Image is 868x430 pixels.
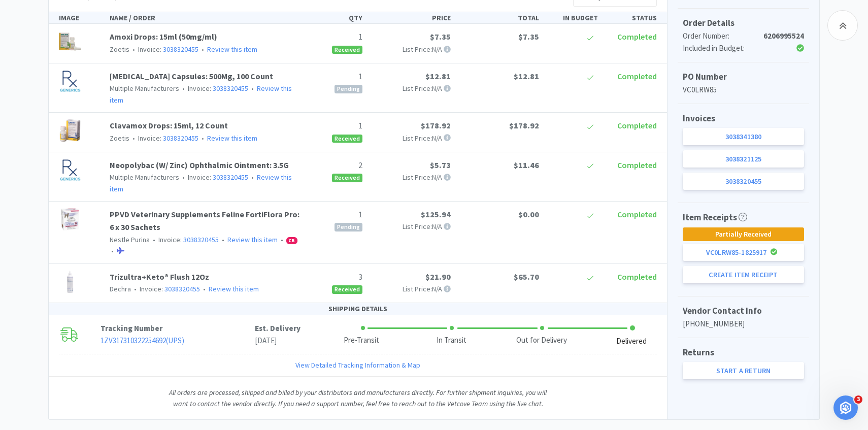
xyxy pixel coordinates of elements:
[455,12,543,23] div: TOTAL
[106,12,308,23] div: NAME / ORDER
[110,173,179,182] span: Multiple Manufacturers
[617,31,657,42] span: Completed
[683,150,804,168] a: 3038321125
[110,134,129,143] span: Zoetis
[683,304,804,318] h5: Vendor Contact Info
[213,84,248,93] a: 3038320455
[312,70,362,83] p: 1
[110,209,299,233] a: PPVD Veterinary Supplements Feline FortiFlora Pro: 6 x 30 Sachets
[250,84,255,93] span: •
[514,160,539,170] span: $11.46
[287,238,297,244] span: CB
[110,284,131,293] span: Dechra
[543,12,602,23] div: IN BUDGET
[509,120,539,130] span: $178.92
[110,45,129,54] span: Zoetis
[854,395,862,404] span: 3
[59,159,81,181] img: b8483f5d1b554f988deeb55c291e7d4c_575433.jpeg
[59,208,81,230] img: 1bde7d5ddefa4ab2bf206155edca2724_382691.jpeg
[207,45,257,54] a: Review this item
[332,286,362,293] span: Received
[518,31,539,42] span: $7.35
[129,134,198,143] span: Invoice:
[683,30,763,42] div: Order Number:
[371,44,451,55] p: List Price: N/A
[151,235,157,244] span: •
[131,134,137,143] span: •
[181,84,186,93] span: •
[763,31,804,41] strong: 6206995524
[295,359,420,371] a: View Detailed Tracking Information & Map
[59,119,81,142] img: 0432149ddac440bea7f9cb240798baca_55458.jpeg
[59,70,81,92] img: 772d45f52e7e4cefb9a6c27b0d97d09a_605680.jpeg
[366,12,455,23] div: PRICE
[683,362,804,379] a: Start a Return
[518,209,539,219] span: $0.00
[335,85,362,92] span: Pending
[200,134,206,143] span: •
[430,31,451,42] span: $7.35
[683,128,804,145] a: 3038341380
[683,112,804,125] h5: Invoices
[110,160,289,170] a: Neopolybac (W/ Zinc) Ophthalmic Ointment: 3.5G
[227,235,278,244] a: Review this item
[371,83,451,94] p: List Price: N/A
[279,235,285,244] span: •
[683,211,747,224] h5: Item Receipts
[332,174,362,181] span: Received
[437,335,466,346] div: In Transit
[101,336,184,345] a: 1ZV317310322254692(UPS)
[101,322,255,335] p: Tracking Number
[683,228,804,241] span: Partially Received
[371,221,451,232] p: List Price: N/A
[179,84,248,93] span: Invoice:
[55,12,106,23] div: IMAGE
[150,235,219,244] span: Invoice:
[430,160,451,170] span: $5.73
[421,120,451,130] span: $178.92
[209,284,259,293] a: Review this item
[49,303,667,315] div: SHIPPING DETAILS
[332,46,362,53] span: Received
[516,335,567,346] div: Out for Delivery
[59,30,81,53] img: 4b99a5490141414594e8cdde44a93cab_169590.jpeg
[683,346,804,359] h5: Returns
[706,244,767,261] div: VC0LRW85 - 1825917
[131,45,137,54] span: •
[617,160,657,170] span: Completed
[169,388,547,408] i: All orders are processed, shipped and billed by your distributors and manufacturers directly. For...
[110,84,179,93] span: Multiple Manufacturers
[132,284,138,293] span: •
[110,246,115,255] span: •
[335,223,362,230] span: Pending
[332,45,362,54] a: Received
[617,272,657,282] span: Completed
[312,271,362,284] p: 3
[200,45,206,54] span: •
[514,272,539,282] span: $65.70
[421,209,451,219] span: $125.94
[312,208,362,221] p: 1
[183,235,219,244] a: 3038320455
[213,173,248,182] a: 3038320455
[164,284,200,293] a: 3038320455
[110,272,209,282] a: Trizultra+Keto® Flush 12Oz
[344,335,379,346] div: Pre-Transit
[110,120,228,130] a: Clavamox Drops: 15ml, 12 Count
[59,271,81,293] img: 4a3a2d269aca4979b5756c9e036d35e3_76235.jpeg
[308,12,366,23] div: QTY
[163,134,198,143] a: 3038320455
[207,134,257,143] a: Review this item
[131,284,200,293] span: Invoice:
[683,16,804,30] h5: Order Details
[371,283,451,294] p: List Price: N/A
[617,120,657,130] span: Completed
[616,336,647,347] div: Delivered
[514,71,539,81] span: $12.81
[833,395,858,420] iframe: Intercom live chat
[683,266,804,283] button: Create Item Receipt
[312,30,362,44] p: 1
[371,172,451,183] p: List Price: N/A
[332,134,362,143] a: Received
[220,235,226,244] span: •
